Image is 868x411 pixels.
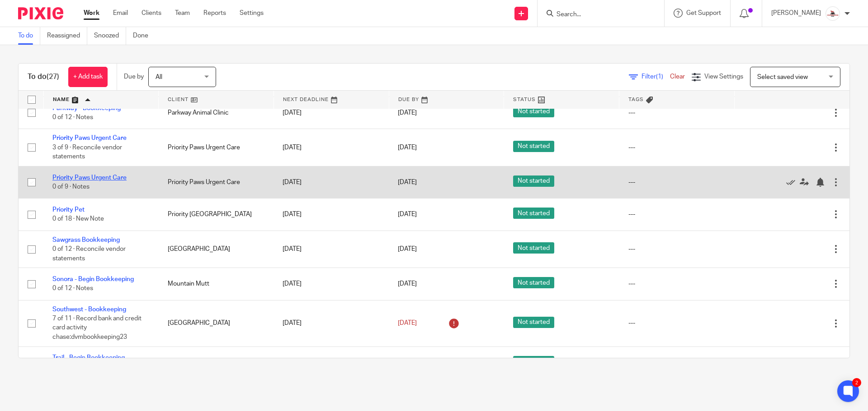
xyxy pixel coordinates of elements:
span: [DATE] [398,246,417,252]
div: --- [628,245,726,254]
span: 7 of 11 · Record bank and credit card activity chase:dvmbookkeeping23 [52,315,142,340]
td: [DATE] [274,129,389,166]
a: Reports [203,9,226,18]
td: [DATE] [274,268,389,300]
span: All [156,74,162,80]
span: [DATE] [398,179,417,185]
span: Not started [513,175,554,187]
span: Select saved view [757,74,808,80]
a: Reassigned [47,27,87,45]
div: 2 [852,378,861,387]
div: --- [628,210,726,219]
a: Parkway - Bookkeeping [52,105,121,111]
span: Filter [642,74,670,80]
a: Priority Pet [52,207,85,213]
span: Get Support [686,10,721,16]
p: [PERSON_NAME] [771,9,821,18]
div: --- [628,279,726,288]
td: [DATE] [274,199,389,231]
img: EtsyProfilePhoto.jpg [826,6,840,21]
input: Search [556,11,637,19]
span: 0 of 12 · Reconcile vendor statements [52,246,126,262]
a: + Add task [68,67,108,87]
td: Priority Paws Urgent Care [159,129,274,166]
span: (1) [656,74,663,80]
span: [DATE] [398,281,417,287]
div: --- [628,319,726,328]
a: Done [133,27,155,45]
td: Priority Paws Urgent Care [159,166,274,198]
a: Settings [240,9,264,18]
a: Clients [142,9,161,18]
span: 0 of 18 · New Note [52,216,104,222]
h1: To do [28,72,59,82]
a: Email [113,9,128,18]
span: Not started [513,317,554,328]
a: Trail - Begin Bookkeeping [52,355,125,361]
span: [DATE] [398,320,417,326]
span: (27) [47,73,59,80]
span: Not started [513,208,554,219]
a: Clear [670,74,685,80]
a: Priority Paws Urgent Care [52,135,127,141]
a: Team [175,9,190,18]
span: 0 of 9 · Notes [52,184,90,190]
td: [DATE] [274,166,389,198]
span: 0 of 12 · Notes [52,285,93,291]
span: [DATE] [398,211,417,217]
div: --- [628,108,726,117]
span: View Settings [704,74,743,80]
td: Parkway Animal Clinic [159,97,274,129]
td: [GEOGRAPHIC_DATA] [159,300,274,346]
p: Due by [124,72,144,81]
td: Priority [GEOGRAPHIC_DATA] [159,199,274,231]
a: Sawgrass Bookkeeping [52,237,120,243]
span: Not started [513,106,554,117]
td: [GEOGRAPHIC_DATA] [159,231,274,268]
td: [GEOGRAPHIC_DATA] [159,346,274,379]
a: Priority Paws Urgent Care [52,175,127,181]
td: [DATE] [274,97,389,129]
a: Southwest - Bookkeeping [52,306,126,313]
span: Not started [513,277,554,288]
span: [DATE] [398,110,417,116]
td: [DATE] [274,346,389,379]
td: [DATE] [274,300,389,346]
a: Sonora - Begin Bookkeeping [52,276,134,282]
div: --- [628,143,726,152]
a: To do [18,27,40,45]
span: Tags [628,97,644,102]
img: Pixie [18,7,63,19]
span: Not started [513,356,554,367]
a: Snoozed [94,27,126,45]
span: Not started [513,141,554,152]
td: [DATE] [274,231,389,268]
span: 0 of 12 · Notes [52,114,93,120]
span: Not started [513,242,554,254]
a: Work [84,9,99,18]
td: Mountain Mutt [159,268,274,300]
span: [DATE] [398,144,417,151]
div: --- [628,178,726,187]
a: Mark as done [786,178,800,187]
span: 3 of 9 · Reconcile vendor statements [52,144,122,160]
